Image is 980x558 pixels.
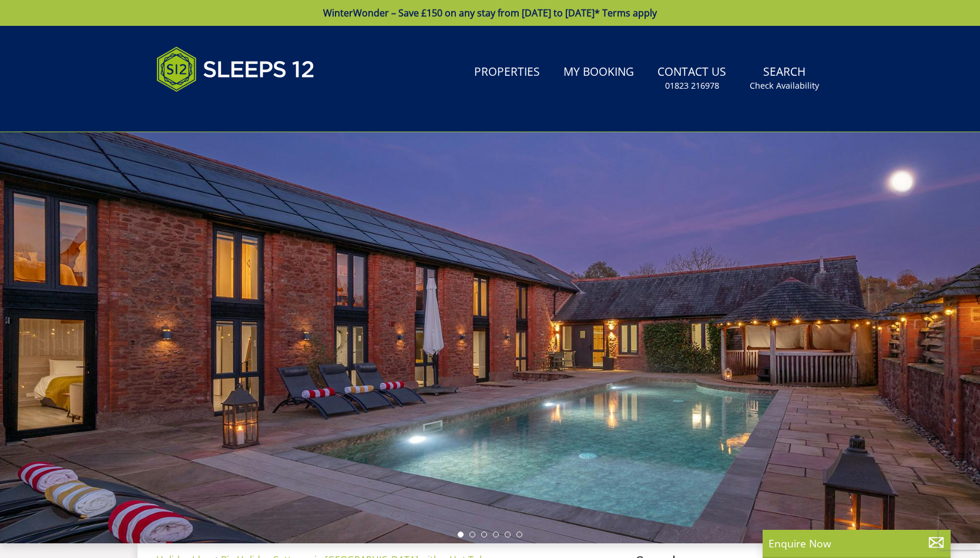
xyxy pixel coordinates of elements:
[469,59,545,86] a: Properties
[150,106,274,116] iframe: Customer reviews powered by Trustpilot
[156,40,315,99] img: Sleeps 12
[745,59,824,98] a: SearchCheck Availability
[665,80,719,92] small: 01823 216978
[559,59,639,86] a: My Booking
[768,536,945,551] p: Enquire Now
[750,80,819,92] small: Check Availability
[653,59,731,98] a: Contact Us01823 216978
